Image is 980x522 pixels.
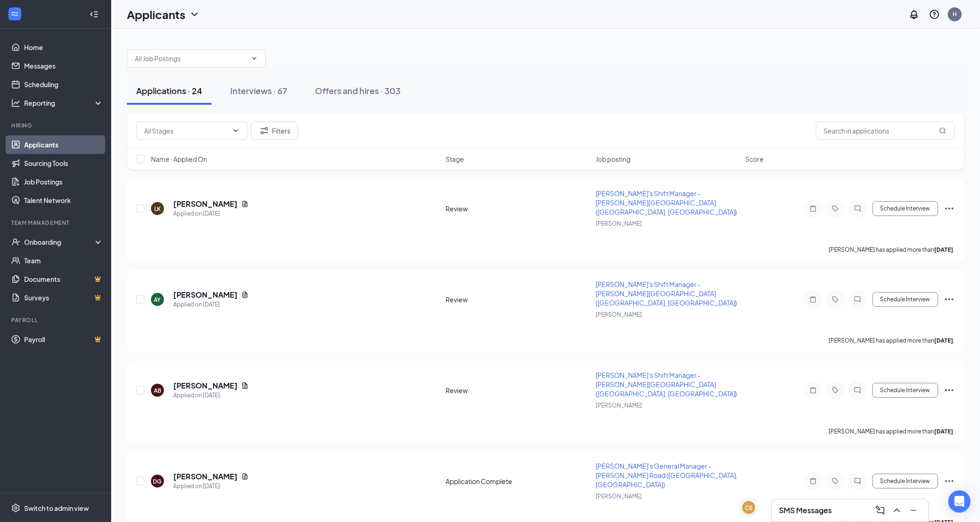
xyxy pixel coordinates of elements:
[127,6,185,22] h1: Applicants
[446,295,590,304] div: Review
[779,505,832,516] h3: SMS Messages
[892,505,903,516] svg: ChevronUp
[173,209,249,218] div: Applied on [DATE]
[24,503,89,513] div: Switch to admin view
[596,371,737,398] span: [PERSON_NAME]'s Shift Manager - [PERSON_NAME][GEOGRAPHIC_DATA] ([GEOGRAPHIC_DATA], [GEOGRAPHIC_DA...
[596,220,642,227] span: [PERSON_NAME]
[10,9,19,19] svg: WorkstreamLogo
[596,189,737,216] span: [PERSON_NAME]'s Shift Manager - [PERSON_NAME][GEOGRAPHIC_DATA] ([GEOGRAPHIC_DATA], [GEOGRAPHIC_DA...
[173,482,249,491] div: Applied on [DATE]
[241,200,249,208] svg: Document
[890,503,905,518] button: ChevronUp
[24,191,103,210] a: Talent Network
[935,246,954,253] b: [DATE]
[830,387,841,394] svg: Tag
[808,205,819,212] svg: Note
[251,55,258,62] svg: ChevronDown
[241,473,249,480] svg: Document
[852,387,863,394] svg: ChatInactive
[596,402,642,409] span: [PERSON_NAME]
[830,205,841,212] svg: Tag
[241,291,249,299] svg: Document
[144,126,228,136] input: All Stages
[230,85,287,96] div: Interviews · 67
[173,471,238,482] h5: [PERSON_NAME]
[24,237,95,247] div: Onboarding
[259,125,270,136] svg: Filter
[173,381,238,391] h5: [PERSON_NAME]
[830,477,841,485] svg: Tag
[136,85,202,96] div: Applications · 24
[929,9,940,20] svg: QuestionInfo
[745,504,753,512] div: CS
[808,387,819,394] svg: Note
[24,330,103,349] a: PayrollCrown
[24,38,103,57] a: Home
[153,477,162,485] div: DG
[173,391,249,400] div: Applied on [DATE]
[852,477,863,485] svg: ChatInactive
[24,154,103,172] a: Sourcing Tools
[24,172,103,191] a: Job Postings
[24,135,103,154] a: Applicants
[315,85,401,96] div: Offers and hires · 303
[873,474,938,489] button: Schedule Interview
[89,10,99,19] svg: Collapse
[873,383,938,398] button: Schedule Interview
[906,503,921,518] button: Minimize
[135,53,247,64] input: All Job Postings
[11,98,20,108] svg: Analysis
[746,154,764,164] span: Score
[154,387,161,395] div: AB
[944,385,955,396] svg: Ellipses
[909,9,920,20] svg: Notifications
[24,98,104,108] div: Reporting
[830,296,841,303] svg: Tag
[446,477,590,486] div: Application Complete
[596,462,738,489] span: [PERSON_NAME]'s General Manager - [PERSON_NAME] Road ([GEOGRAPHIC_DATA], [GEOGRAPHIC_DATA])
[24,251,103,270] a: Team
[24,288,103,307] a: SurveysCrown
[596,154,630,164] span: Job posting
[829,246,955,254] p: [PERSON_NAME] has applied more than .
[816,121,955,140] input: Search in applications
[808,296,819,303] svg: Note
[24,75,103,94] a: Scheduling
[173,199,238,209] h5: [PERSON_NAME]
[173,300,249,309] div: Applied on [DATE]
[11,121,101,129] div: Hiring
[446,154,464,164] span: Stage
[596,280,737,307] span: [PERSON_NAME]'s Shift Manager - [PERSON_NAME][GEOGRAPHIC_DATA] ([GEOGRAPHIC_DATA], [GEOGRAPHIC_DA...
[173,290,238,300] h5: [PERSON_NAME]
[232,127,239,134] svg: ChevronDown
[241,382,249,389] svg: Document
[11,237,20,247] svg: UserCheck
[11,219,101,227] div: Team Management
[944,294,955,305] svg: Ellipses
[151,154,207,164] span: Name · Applied On
[596,311,642,318] span: [PERSON_NAME]
[446,386,590,395] div: Review
[908,505,919,516] svg: Minimize
[875,505,886,516] svg: ComposeMessage
[829,337,955,344] p: [PERSON_NAME] has applied more than .
[939,127,947,134] svg: MagnifyingGlass
[873,503,888,518] button: ComposeMessage
[944,476,955,487] svg: Ellipses
[11,503,20,513] svg: Settings
[873,201,938,216] button: Schedule Interview
[873,292,938,307] button: Schedule Interview
[953,10,957,18] div: H
[935,428,954,435] b: [DATE]
[154,205,161,213] div: LK
[944,203,955,214] svg: Ellipses
[11,316,101,324] div: Payroll
[24,270,103,288] a: DocumentsCrown
[24,57,103,75] a: Messages
[808,477,819,485] svg: Note
[251,121,298,140] button: Filter Filters
[829,427,955,435] p: [PERSON_NAME] has applied more than .
[446,204,590,213] div: Review
[852,296,863,303] svg: ChatInactive
[852,205,863,212] svg: ChatInactive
